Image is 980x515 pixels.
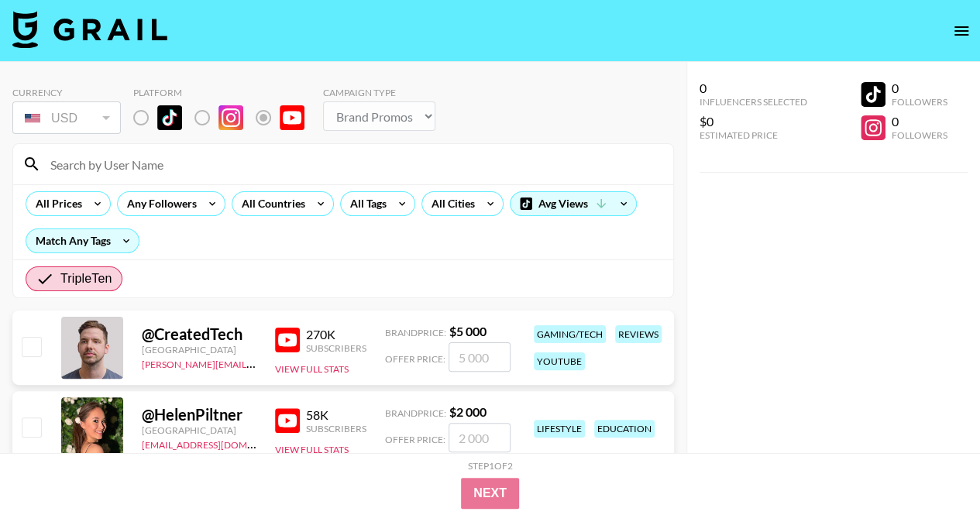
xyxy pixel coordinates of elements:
[142,436,297,451] a: [EMAIL_ADDRESS][DOMAIN_NAME]
[511,192,636,215] div: Avg Views
[700,81,807,96] div: 0
[12,98,121,137] div: Currency is locked to USD
[157,105,182,130] img: TikTok
[26,229,139,252] div: Match Any Tags
[385,353,445,365] span: Offer Price:
[534,325,606,343] div: gaming/tech
[892,129,947,141] div: Followers
[323,87,435,98] div: Campaign Type
[594,420,655,438] div: education
[385,327,446,338] span: Brand Price:
[449,423,511,452] input: 2 000
[12,11,167,48] img: Grail Talent
[461,478,519,509] button: Next
[133,87,317,98] div: Platform
[892,81,947,96] div: 0
[385,407,446,419] span: Brand Price:
[306,407,366,423] div: 58K
[700,96,807,108] div: Influencers Selected
[700,114,807,129] div: $0
[26,192,85,215] div: All Prices
[892,96,947,108] div: Followers
[306,327,366,342] div: 270K
[275,444,349,455] button: View Full Stats
[60,270,112,288] span: TripleTen
[422,192,478,215] div: All Cities
[142,424,256,436] div: [GEOGRAPHIC_DATA]
[142,355,371,370] a: [PERSON_NAME][EMAIL_ADDRESS][DOMAIN_NAME]
[534,420,585,438] div: lifestyle
[306,342,366,354] div: Subscribers
[41,152,664,177] input: Search by User Name
[275,363,349,375] button: View Full Stats
[534,352,585,370] div: youtube
[275,408,300,433] img: YouTube
[280,105,304,130] img: YouTube
[449,404,487,419] strong: $ 2 000
[449,324,487,338] strong: $ 5 000
[468,460,513,472] div: Step 1 of 2
[232,192,308,215] div: All Countries
[275,328,300,352] img: YouTube
[142,405,256,424] div: @ HelenPiltner
[118,192,200,215] div: Any Followers
[449,342,511,372] input: 5 000
[133,101,317,134] div: List locked to YouTube.
[700,129,807,141] div: Estimated Price
[946,15,977,46] button: open drawer
[15,105,118,132] div: USD
[142,324,256,344] div: @ CreatedTech
[892,114,947,129] div: 0
[903,438,961,496] iframe: Drift Widget Chat Controller
[218,105,243,130] img: Instagram
[12,87,121,98] div: Currency
[615,325,662,343] div: reviews
[385,434,445,445] span: Offer Price:
[306,423,366,434] div: Subscribers
[142,344,256,355] div: [GEOGRAPHIC_DATA]
[341,192,390,215] div: All Tags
